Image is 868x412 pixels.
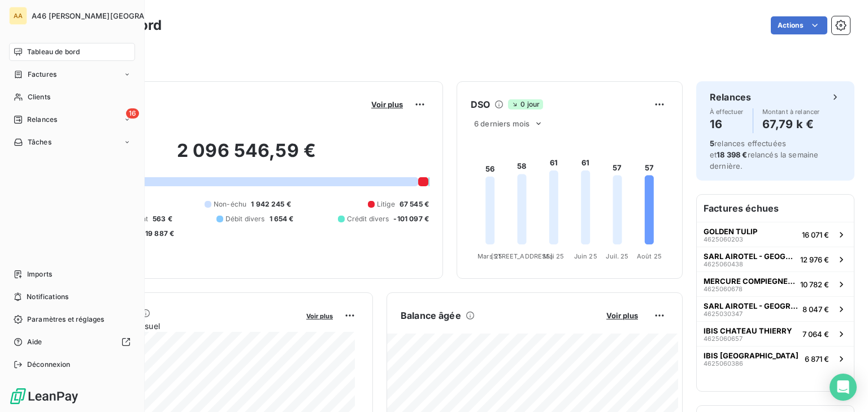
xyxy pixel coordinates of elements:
span: Montant à relancer [762,108,820,115]
span: 4625060386 [704,360,743,367]
span: Chiffre d'affaires mensuel [64,320,298,332]
span: 6 871 € [805,354,829,363]
button: SARL AIROTEL - GEOGRAPHOTEL46250303478 047 € [697,296,854,321]
button: Voir plus [303,310,336,321]
span: Voir plus [306,312,333,320]
span: Factures [28,69,57,80]
div: Open Intercom Messenger [830,374,857,401]
a: Tableau de bord [9,43,135,61]
div: AA [9,7,27,25]
span: Paramètres et réglages [27,314,104,325]
span: 5 [710,139,714,148]
a: Clients [9,88,135,106]
button: Actions [771,16,827,34]
h6: Relances [710,90,751,104]
span: Voir plus [606,311,638,320]
span: 10 782 € [800,280,829,289]
h2: 2 096 546,59 € [64,139,429,173]
span: 4625060657 [704,335,743,342]
span: 6 derniers mois [474,119,530,128]
span: GOLDEN TULIP [704,227,757,236]
span: 67 545 € [400,199,429,209]
span: Clients [28,92,50,102]
span: Déconnexion [27,360,71,370]
a: 16Relances [9,111,135,129]
a: Aide [9,333,135,351]
span: Imports [27,269,52,279]
span: Crédit divers [347,214,389,224]
span: 4625060438 [704,261,743,268]
tspan: Mars 25 [478,252,502,260]
span: 4625060678 [704,286,743,292]
a: Imports [9,265,135,283]
span: Voir plus [371,100,403,109]
h6: DSO [471,98,490,111]
span: Aide [27,337,42,347]
span: 16 [126,108,139,119]
tspan: Mai 25 [543,252,564,260]
img: Logo LeanPay [9,387,79,405]
span: 1 942 245 € [251,199,291,209]
span: SARL AIROTEL - GEOGRAPHOTEL [704,301,798,310]
h4: 67,79 k € [762,115,820,133]
tspan: Juil. 25 [606,252,628,260]
span: 7 064 € [802,330,829,339]
tspan: Août 25 [637,252,662,260]
span: IBIS CHATEAU THIERRY [704,326,792,335]
span: SARL AIROTEL - GEOGRAPHOTEL [704,252,796,261]
span: 1 654 € [270,214,294,224]
button: MERCURE COMPIEGNE - STGHC462506067810 782 € [697,271,854,296]
button: IBIS [GEOGRAPHIC_DATA]46250603866 871 € [697,346,854,371]
span: 563 € [153,214,172,224]
tspan: Juin 25 [574,252,597,260]
button: Voir plus [603,310,641,321]
span: Non-échu [214,199,246,209]
span: 4625030347 [704,310,743,317]
span: Litige [377,199,395,209]
span: Tableau de bord [27,47,80,57]
span: 12 976 € [800,255,829,264]
h6: Balance âgée [401,309,461,322]
button: SARL AIROTEL - GEOGRAPHOTEL462506043812 976 € [697,247,854,271]
span: 4625060203 [704,236,743,243]
span: 0 jour [508,99,543,109]
button: IBIS CHATEAU THIERRY46250606577 064 € [697,321,854,346]
span: A46 [PERSON_NAME][GEOGRAPHIC_DATA] [32,11,188,20]
span: -101 097 € [393,214,429,224]
span: MERCURE COMPIEGNE - STGHC [704,277,796,286]
span: 16 071 € [802,230,829,239]
span: Tâches [28,137,51,147]
span: À effectuer [710,108,744,115]
span: -19 887 € [142,229,174,239]
span: Notifications [27,292,68,302]
h4: 16 [710,115,744,133]
span: 18 398 € [717,150,747,159]
button: GOLDEN TULIP462506020316 071 € [697,222,854,247]
a: Factures [9,65,135,84]
button: Voir plus [368,99,406,109]
span: IBIS [GEOGRAPHIC_DATA] [704,351,798,360]
a: Paramètres et réglages [9,310,135,328]
span: Relances [27,115,57,125]
a: Tâches [9,133,135,151]
tspan: [STREET_ADDRESS] [491,252,552,260]
span: Débit divers [225,214,265,224]
h6: Factures échues [697,195,854,222]
span: 8 047 € [802,305,829,314]
span: relances effectuées et relancés la semaine dernière. [710,139,818,170]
